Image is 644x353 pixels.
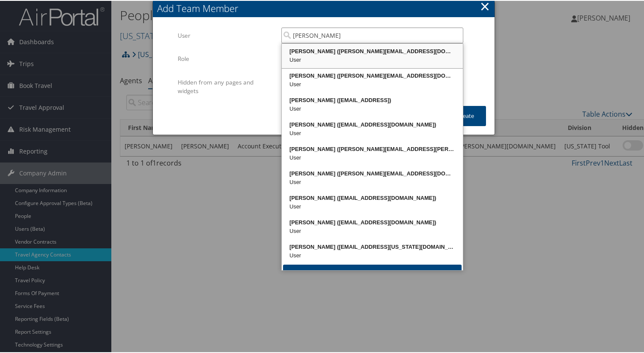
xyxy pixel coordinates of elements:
div: [PERSON_NAME] ([PERSON_NAME][EMAIL_ADDRESS][DOMAIN_NAME]) [283,46,462,55]
div: [PERSON_NAME] ([EMAIL_ADDRESS][DOMAIN_NAME]) [283,217,462,226]
div: User [283,55,462,63]
div: User [283,226,462,235]
input: Search Users [281,27,463,42]
label: Role [178,50,275,66]
div: [PERSON_NAME] ([PERSON_NAME][EMAIL_ADDRESS][DOMAIN_NAME]) [283,71,462,79]
div: [PERSON_NAME] ([EMAIL_ADDRESS]) [283,95,462,104]
div: User [283,128,462,137]
button: Create [445,105,486,125]
div: User [283,104,462,112]
div: User [283,177,462,186]
div: [PERSON_NAME] ([EMAIL_ADDRESS][DOMAIN_NAME]) [283,120,462,128]
div: User [283,202,462,210]
div: [PERSON_NAME] ([PERSON_NAME][EMAIL_ADDRESS][PERSON_NAME][DOMAIN_NAME]) [283,144,462,153]
label: User [178,27,275,43]
div: User [283,250,462,259]
div: [PERSON_NAME] ([EMAIL_ADDRESS][DOMAIN_NAME]) [283,193,462,202]
label: Hidden from any pages and widgets [178,73,275,99]
button: More Results [283,264,462,286]
div: User [283,79,462,88]
div: [PERSON_NAME] ([EMAIL_ADDRESS][US_STATE][DOMAIN_NAME]) [283,242,462,250]
div: User [283,153,462,161]
div: [PERSON_NAME] ([PERSON_NAME][EMAIL_ADDRESS][DOMAIN_NAME]) [283,169,462,177]
div: Add Team Member [157,1,495,14]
